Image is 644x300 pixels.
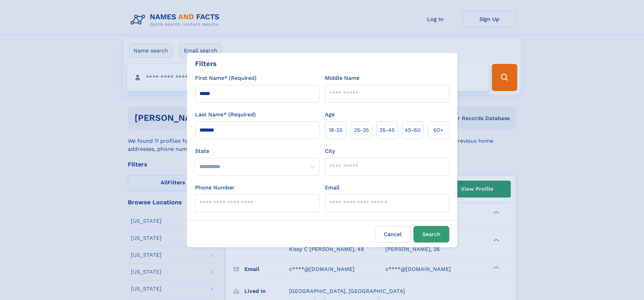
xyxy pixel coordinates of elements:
label: City [325,147,335,155]
span: 25‑35 [354,126,369,134]
div: Filters [195,59,217,69]
button: Search [413,226,449,243]
label: Last Name* (Required) [195,111,256,119]
label: Phone Number [195,184,235,192]
label: State [195,147,319,155]
label: Age [325,111,335,119]
label: First Name* (Required) [195,74,257,82]
label: Cancel [375,226,411,243]
span: 18‑25 [329,126,342,134]
label: Middle Name [325,74,359,82]
span: 60+ [433,126,444,134]
label: Email [325,184,339,192]
span: 35‑45 [379,126,395,134]
span: 45‑60 [405,126,421,134]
